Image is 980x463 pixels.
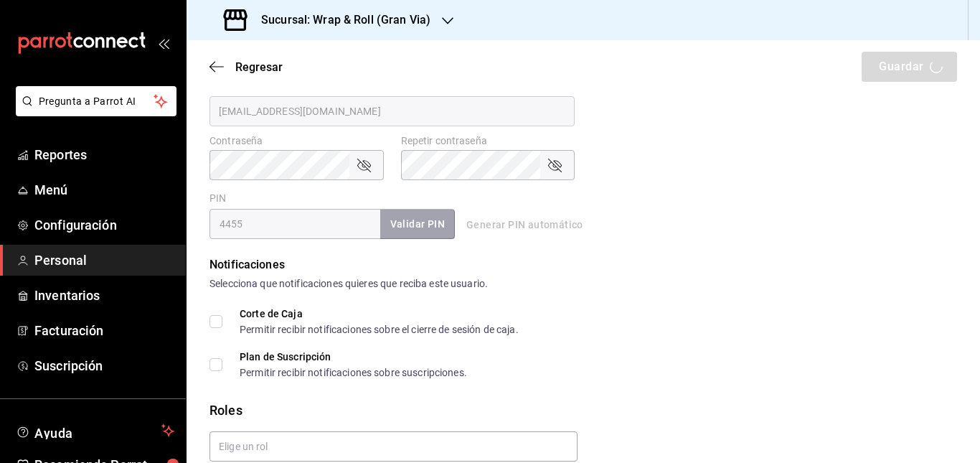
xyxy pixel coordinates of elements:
[209,256,957,273] div: Notificaciones
[209,136,384,146] label: Contraseña
[34,356,174,375] span: Suscripción
[158,37,169,49] button: open_drawer_menu
[240,368,467,378] div: Permitir recibir notificaciones sobre suscripciones.
[34,422,156,439] span: Ayuda
[34,215,174,235] span: Configuración
[34,321,174,340] span: Facturación
[401,136,575,146] label: Repetir contraseña
[209,431,578,462] input: Elige un rol
[235,60,283,74] span: Regresar
[10,104,176,119] a: Pregunta a Parrot AI
[240,324,519,335] div: Permitir recibir notificaciones sobre el cierre de sesión de caja.
[240,352,467,362] div: Plan de Suscripción
[240,309,519,319] div: Corte de Caja
[209,276,957,291] div: Selecciona que notificaciones quieres que reciba este usuario.
[209,209,380,239] input: 3 a 6 dígitos
[39,94,154,109] span: Pregunta a Parrot AI
[34,180,174,200] span: Menú
[34,251,174,270] span: Personal
[209,193,226,203] label: PIN
[34,286,174,305] span: Inventarios
[34,145,174,164] span: Reportes
[250,11,430,29] h3: Sucursal: Wrap & Roll (Gran Via)
[209,401,957,420] div: Roles
[209,60,283,74] button: Regresar
[16,86,176,116] button: Pregunta a Parrot AI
